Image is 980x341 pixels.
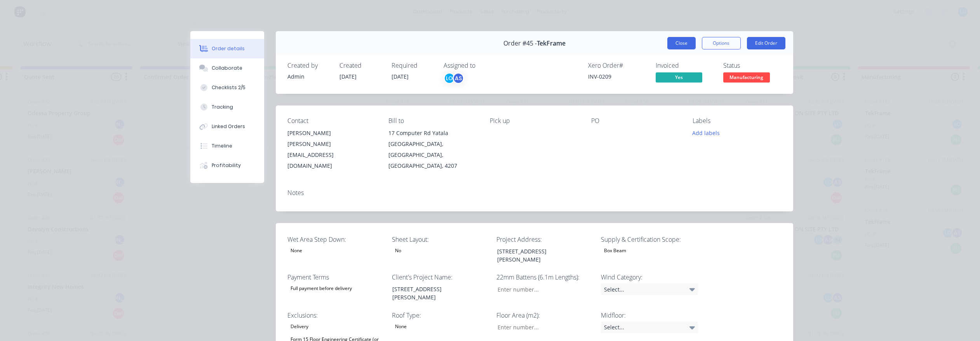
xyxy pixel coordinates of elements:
div: Invoiced [656,62,714,69]
div: Admin [287,72,330,81]
label: Floor Area (m2): [496,311,594,320]
div: Notes [287,189,782,197]
div: Delivery [287,322,312,332]
div: PO [591,117,680,125]
div: Xero Order # [588,62,646,69]
div: Assigned to [444,62,521,69]
button: Tracking [190,97,264,117]
div: None [392,322,410,332]
label: Wet Area Step Down: [287,235,385,244]
div: INV-0209 [588,72,646,81]
span: [DATE] [392,73,409,80]
div: Profitability [212,162,241,169]
div: Labels [693,117,782,125]
div: [STREET_ADDRESS][PERSON_NAME] [386,283,483,303]
div: Created by [287,62,330,69]
label: Supply & Certification Scope: [601,235,698,244]
button: Linked Orders [190,117,264,136]
div: [PERSON_NAME] [287,128,376,139]
span: Order #45 - [503,40,537,47]
button: Profitability [190,156,264,175]
div: Created [339,62,382,69]
label: Midfloor: [601,311,698,320]
div: Required [392,62,434,69]
div: Tracking [212,104,233,111]
span: Manufacturing [723,72,770,82]
span: Yes [656,72,702,82]
button: Close [667,37,696,49]
div: AS [453,72,464,84]
span: [DATE] [339,73,357,80]
label: Payment Terms [287,272,385,282]
button: Collaborate [190,58,264,78]
div: LO [444,72,455,84]
button: Checklists 2/5 [190,78,264,97]
div: [PERSON_NAME][PERSON_NAME][EMAIL_ADDRESS][DOMAIN_NAME] [287,128,376,171]
div: [PERSON_NAME][EMAIL_ADDRESS][DOMAIN_NAME] [287,139,376,171]
div: [STREET_ADDRESS][PERSON_NAME] [491,246,588,265]
div: Collaborate [212,65,242,72]
div: [GEOGRAPHIC_DATA], [GEOGRAPHIC_DATA], [GEOGRAPHIC_DATA], 4207 [388,139,477,171]
span: TekFrame [537,40,566,47]
label: Sheet Layout: [392,235,489,244]
div: Status [723,62,782,69]
label: Wind Category: [601,272,698,282]
button: Edit Order [747,37,785,49]
div: Full payment before delivery [287,283,355,294]
label: Project Address: [496,235,594,244]
button: Add labels [688,128,724,138]
div: 17 Computer Rd Yatala [388,128,477,139]
div: Checklists 2/5 [212,84,245,91]
div: Contact [287,117,376,125]
label: Client's Project Name: [392,272,489,282]
button: Order details [190,39,264,58]
div: Select... [601,322,698,333]
button: Options [702,37,741,49]
button: LOAS [444,72,464,84]
div: No [392,246,404,256]
div: Select... [601,283,698,295]
div: Order details [212,45,245,52]
button: Manufacturing [723,72,770,84]
div: Bill to [388,117,477,125]
input: Enter number... [491,283,593,295]
div: Box Beam [601,246,629,256]
div: 17 Computer Rd Yatala[GEOGRAPHIC_DATA], [GEOGRAPHIC_DATA], [GEOGRAPHIC_DATA], 4207 [388,128,477,171]
label: Exclusions: [287,311,385,320]
input: Enter number... [491,322,593,333]
div: Pick up [490,117,579,125]
div: Linked Orders [212,123,245,130]
div: None [287,246,305,256]
button: Timeline [190,136,264,156]
label: Roof Type: [392,311,489,320]
label: 22mm Battens (6.1m Lengths): [496,272,594,282]
div: Timeline [212,142,232,149]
